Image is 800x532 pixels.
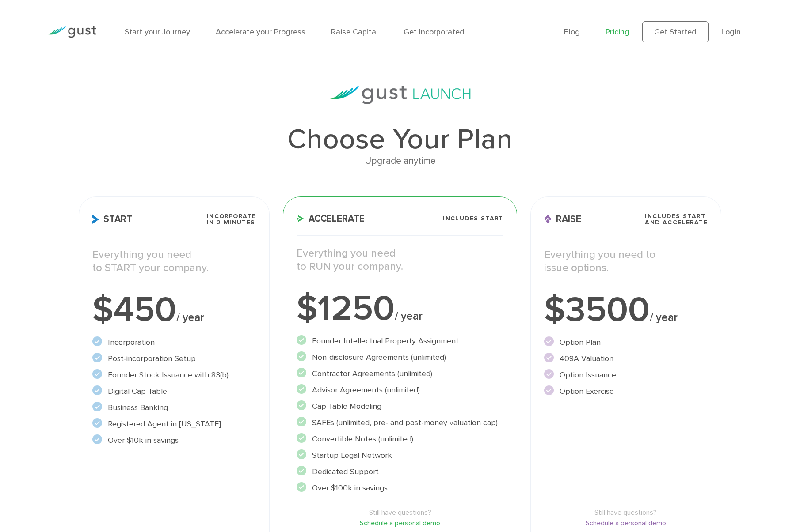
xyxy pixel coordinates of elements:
span: Includes START and ACCELERATE [645,213,708,226]
div: $450 [92,292,256,328]
span: Includes START [443,215,503,222]
img: Start Icon X2 [92,215,99,224]
li: Option Issuance [544,369,708,381]
span: Incorporate in 2 Minutes [207,213,256,226]
span: / year [176,311,204,324]
p: Everything you need to START your company. [92,248,256,275]
li: Registered Agent in [US_STATE] [92,418,256,430]
a: Get Incorporated [404,27,465,37]
li: Over $10k in savings [92,434,256,446]
a: Accelerate your Progress [216,27,305,37]
span: / year [650,311,678,324]
span: Accelerate [297,214,365,223]
li: Over $100k in savings [297,482,503,494]
a: Login [721,27,741,37]
li: Founder Stock Issuance with 83(b) [92,369,256,381]
li: Post-incorporation Setup [92,353,256,365]
img: Gust Logo [47,26,96,38]
li: Cap Table Modeling [297,400,503,412]
li: Advisor Agreements (unlimited) [297,384,503,396]
p: Everything you need to RUN your company. [297,247,503,273]
div: Upgrade anytime [79,154,721,169]
span: Still have questions? [544,507,708,518]
a: Raise Capital [331,27,378,37]
li: Business Banking [92,402,256,414]
div: $1250 [297,291,503,326]
li: Startup Legal Network [297,449,503,461]
span: Still have questions? [297,507,503,518]
li: SAFEs (unlimited, pre- and post-money valuation cap) [297,417,503,429]
li: Contractor Agreements (unlimited) [297,368,503,380]
span: / year [395,309,423,323]
h1: Choose Your Plan [79,125,721,154]
li: Founder Intellectual Property Assignment [297,335,503,347]
a: Schedule a personal demo [297,518,503,528]
li: 409A Valuation [544,353,708,365]
a: Pricing [606,27,629,37]
span: Raise [544,215,581,224]
a: Start your Journey [125,27,190,37]
li: Option Exercise [544,385,708,397]
img: Accelerate Icon [297,215,304,222]
a: Get Started [642,21,709,42]
span: Start [92,215,132,224]
li: Non-disclosure Agreements (unlimited) [297,351,503,363]
a: Blog [564,27,580,37]
div: $3500 [544,292,708,328]
li: Digital Cap Table [92,385,256,397]
li: Dedicated Support [297,466,503,478]
p: Everything you need to issue options. [544,248,708,275]
img: gust-launch-logos.svg [329,86,471,104]
li: Incorporation [92,336,256,348]
li: Option Plan [544,336,708,348]
img: Raise Icon [544,215,552,224]
li: Convertible Notes (unlimited) [297,433,503,445]
a: Schedule a personal demo [544,518,708,528]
